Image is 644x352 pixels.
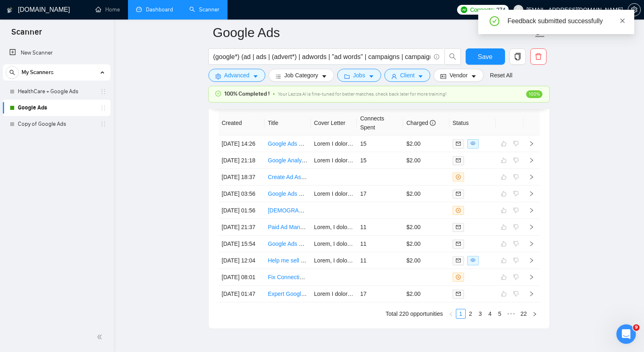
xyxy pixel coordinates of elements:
[440,73,446,79] span: idcard
[403,136,449,152] td: $2.00
[265,111,311,136] th: Title
[456,241,461,246] span: mail
[391,73,397,79] span: user
[449,312,453,317] span: left
[456,175,461,179] span: close-circle
[461,7,467,13] img: upwork-logo.png
[490,71,512,80] a: Reset All
[510,53,525,60] span: copy
[208,69,265,82] button: settingAdvancedcaret-down
[456,309,466,319] li: 1
[284,71,318,80] span: Job Category
[466,48,505,65] button: Save
[490,16,499,26] span: check-circle
[476,309,485,318] a: 3
[97,333,105,341] span: double-left
[219,186,265,202] td: [DATE] 03:56
[529,274,534,280] span: right
[357,236,403,252] td: 11
[628,7,641,13] a: setting
[446,309,456,319] li: Previous Page
[219,111,265,136] th: Created
[265,219,311,236] td: Paid Ad Management
[471,258,475,262] span: eye
[18,83,95,100] a: HealthCare + Google Ads
[268,240,409,247] a: Google Ads Campaign optimization needed for wellness
[219,252,265,269] td: [DATE] 12:04
[418,73,423,79] span: caret-down
[7,4,13,17] img: logo
[100,121,106,127] span: holder
[268,224,322,230] a: Paid Ad Management
[6,66,19,79] button: search
[518,309,530,319] li: 22
[224,90,270,98] span: 100% Completed !
[495,309,505,319] li: 5
[268,207,443,214] a: [DEMOGRAPHIC_DATA] SEO/SEM Specialist for Keyword Research
[403,219,449,236] td: $2.00
[219,236,265,252] td: [DATE] 15:54
[384,69,431,82] button: userClientcaret-down
[529,258,534,263] span: right
[268,174,428,180] a: Create Ad Assets (Images + Videos) for Google UAC Campaign
[5,26,48,43] span: Scanner
[95,6,120,13] a: homeHome
[219,269,265,286] td: [DATE] 08:01
[434,54,439,59] span: info-circle
[466,309,475,318] a: 2
[265,236,311,252] td: Google Ads Campaign optimization needed for wellness
[219,136,265,152] td: [DATE] 14:26
[22,64,54,81] span: My Scanners
[224,71,249,80] span: Advanced
[456,309,465,318] a: 1
[456,141,461,146] span: mail
[18,116,95,132] a: Copy of Google Ads
[265,136,311,152] td: Google Ads Manager for Shopping PMAX Campaigns
[265,186,311,202] td: Google Ads Specialist for Peptides and Supplements
[456,225,461,230] span: mail
[485,309,495,319] li: 4
[275,73,281,79] span: bars
[471,73,477,79] span: caret-down
[219,219,265,236] td: [DATE] 21:37
[445,48,461,65] button: search
[518,309,529,318] a: 22
[403,286,449,302] td: $2.00
[529,241,534,247] span: right
[268,274,503,280] a: Fix Connectivity and Deployment Issues for ESP32S3 + React Native + Google Cloud Project
[505,309,518,319] span: •••
[215,91,221,96] span: check-circle
[100,105,106,111] span: holder
[532,312,537,317] span: right
[466,309,475,319] li: 2
[215,73,221,79] span: setting
[268,190,401,197] a: Google Ads Specialist for Peptides and Supplements
[3,45,111,61] li: New Scanner
[456,191,461,196] span: mail
[486,309,494,318] a: 4
[456,258,461,263] span: mail
[357,186,403,202] td: 17
[400,71,415,80] span: Client
[496,5,505,14] span: 274
[529,191,534,197] span: right
[219,202,265,219] td: [DATE] 01:56
[434,69,483,82] button: idcardVendorcaret-down
[628,3,641,16] button: setting
[633,324,640,331] span: 9
[507,16,624,26] div: Feedback submitted successfully
[531,53,546,60] span: delete
[357,252,403,269] td: 11
[265,169,311,186] td: Create Ad Assets (Images + Videos) for Google UAC Campaign
[530,309,540,319] li: Next Page
[100,88,106,95] span: holder
[475,309,485,319] li: 3
[278,91,447,97] span: Your Laziza AI is fine-tuned for better matches, check back later for more training!
[628,7,640,13] span: setting
[430,120,436,126] span: info-circle
[311,111,357,136] th: Cover Letter
[620,18,625,24] span: close
[403,236,449,252] td: $2.00
[357,111,403,136] th: Connects Spent
[386,309,443,319] li: Total 220 opportunities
